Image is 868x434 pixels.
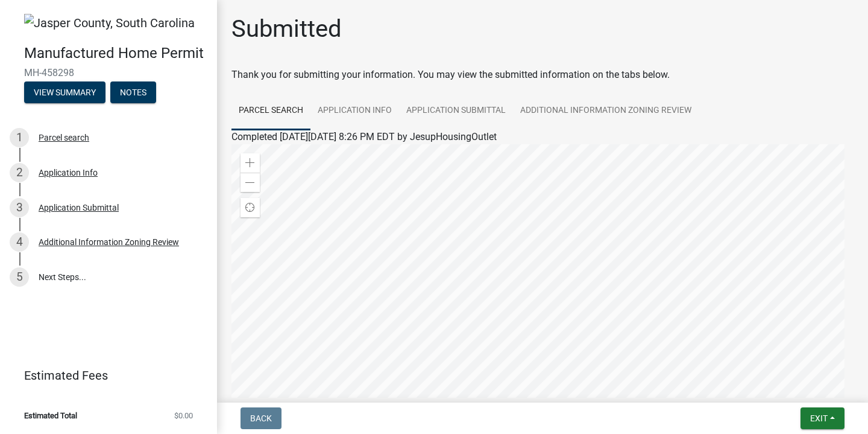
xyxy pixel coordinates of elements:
div: 4 [10,232,29,252]
button: View Summary [24,81,105,103]
h4: Manufactured Home Permit [24,45,207,62]
span: Completed [DATE][DATE] 8:26 PM EDT by JesupHousingOutlet [231,131,497,142]
div: Additional Information Zoning Review [39,238,179,246]
a: Estimated Fees [10,363,198,388]
a: Parcel search [231,92,310,130]
a: Application Info [310,92,399,130]
img: Jasper County, South Carolina [24,14,195,32]
div: Zoom in [241,153,260,173]
div: 2 [10,163,29,182]
div: 3 [10,198,29,217]
button: Exit [800,407,844,429]
div: Find my location [241,198,260,217]
div: Parcel search [39,133,89,142]
div: Thank you for submitting your information. You may view the submitted information on the tabs below. [231,68,854,82]
button: Notes [110,81,156,103]
a: Application Submittal [399,92,513,130]
div: 5 [10,267,29,287]
button: Back [241,407,281,429]
h1: Submitted [231,14,342,43]
span: Estimated Total [24,412,77,420]
div: 1 [10,128,29,147]
span: Exit [810,413,828,423]
span: Back [250,413,272,423]
a: Additional Information Zoning Review [513,92,699,130]
span: $0.00 [174,412,193,420]
div: Application Info [39,168,98,177]
div: Application Submittal [39,203,119,212]
span: MH-458298 [24,67,193,78]
div: Zoom out [241,173,260,192]
wm-modal-confirm: Summary [24,88,105,98]
wm-modal-confirm: Notes [110,88,156,98]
